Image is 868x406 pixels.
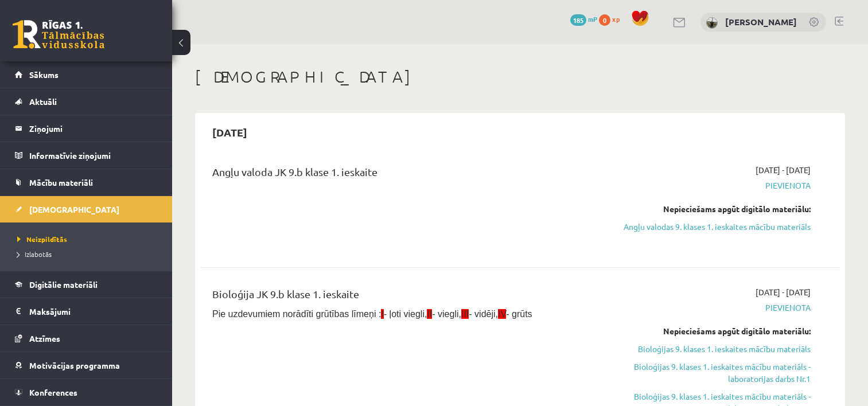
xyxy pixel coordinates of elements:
legend: Maksājumi [29,298,158,325]
span: Neizpildītās [17,235,67,244]
div: Angļu valoda JK 9.b klase 1. ieskaite [212,164,605,185]
div: Nepieciešams apgūt digitālo materiālu: [622,203,811,215]
a: 0 xp [599,14,625,24]
a: Neizpildītās [17,234,161,244]
a: Informatīvie ziņojumi [15,142,158,169]
span: mP [588,14,597,24]
span: Izlabotās [17,249,52,259]
a: Aktuāli [15,88,158,115]
h1: [DEMOGRAPHIC_DATA] [195,67,845,87]
a: [PERSON_NAME] [725,16,797,28]
span: II [427,309,432,319]
a: Maksājumi [15,298,158,325]
span: Motivācijas programma [29,360,120,370]
a: Izlabotās [17,249,161,259]
span: Aktuāli [29,96,57,107]
span: Atzīmes [29,333,60,343]
div: Nepieciešams apgūt digitālo materiālu: [622,325,811,337]
a: Atzīmes [15,325,158,352]
div: Bioloģija JK 9.b klase 1. ieskaite [212,286,605,307]
span: Pievienota [622,179,811,192]
span: IV [498,309,506,319]
span: Konferences [29,387,77,397]
a: Angļu valodas 9. klases 1. ieskaites mācību materiāls [622,221,811,233]
span: xp [612,14,620,24]
span: 0 [599,14,610,26]
a: [DEMOGRAPHIC_DATA] [15,196,158,222]
span: 185 [570,14,586,26]
a: Rīgas 1. Tālmācības vidusskola [13,20,104,49]
legend: Ziņojumi [29,115,158,142]
a: Bioloģijas 9. klases 1. ieskaites mācību materiāls [622,343,811,355]
a: Ziņojumi [15,115,158,142]
a: Mācību materiāli [15,169,158,196]
a: Bioloģijas 9. klases 1. ieskaites mācību materiāls - laboratorijas darbs Nr.1 [622,361,811,385]
span: I [381,309,383,319]
span: Pievienota [622,302,811,314]
a: Sākums [15,61,158,88]
a: Konferences [15,379,158,405]
img: Krists Robinsons [706,17,718,29]
a: 185 mP [570,14,597,24]
legend: Informatīvie ziņojumi [29,142,158,169]
a: Digitālie materiāli [15,271,158,298]
span: Mācību materiāli [29,177,93,188]
span: III [461,309,469,319]
a: Motivācijas programma [15,352,158,378]
span: [DATE] - [DATE] [756,286,811,298]
span: Digitālie materiāli [29,279,98,290]
span: Sākums [29,69,59,80]
h2: [DATE] [201,119,259,146]
span: [DEMOGRAPHIC_DATA] [29,204,119,214]
span: Pie uzdevumiem norādīti grūtības līmeņi : - ļoti viegli, - viegli, - vidēji, - grūts [212,309,532,319]
span: [DATE] - [DATE] [756,164,811,176]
